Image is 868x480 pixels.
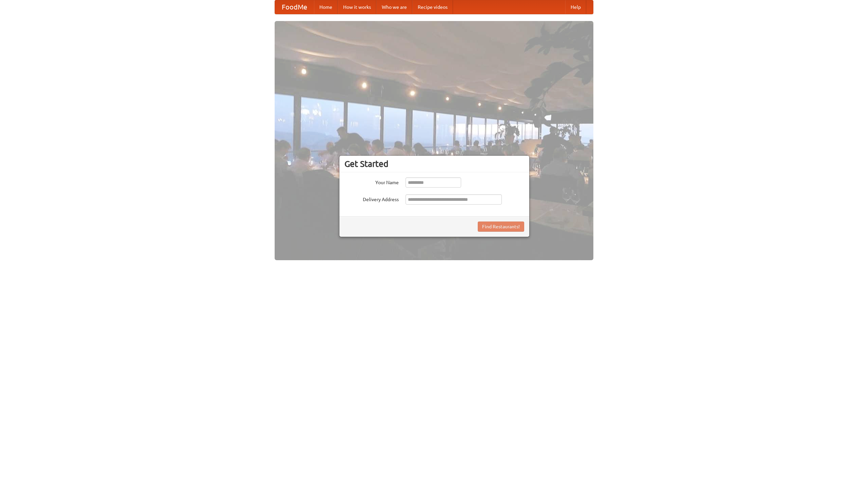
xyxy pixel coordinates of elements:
a: How it works [338,0,376,14]
label: Your Name [344,177,399,186]
a: Recipe videos [412,0,453,14]
h3: Get Started [344,159,524,169]
a: Help [565,0,586,14]
label: Delivery Address [344,194,399,203]
button: Find Restaurants! [478,222,524,232]
a: Home [314,0,338,14]
a: FoodMe [275,0,314,14]
a: Who we are [376,0,412,14]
